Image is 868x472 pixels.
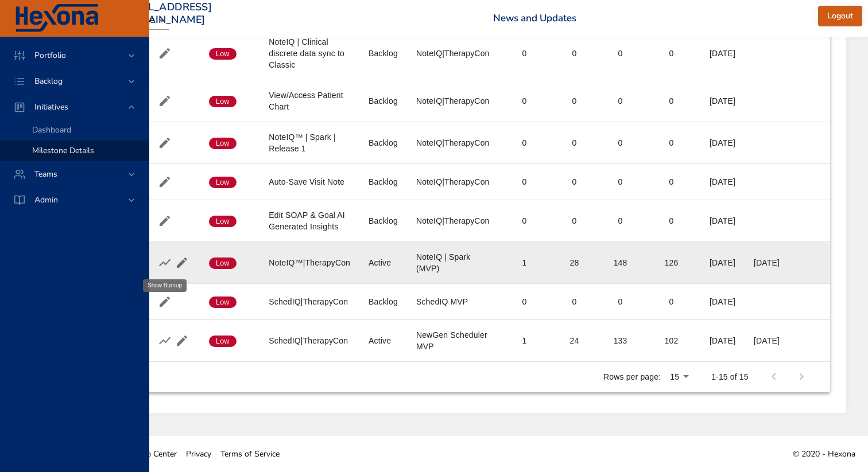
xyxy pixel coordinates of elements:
[216,441,284,467] a: Terms of Service
[181,441,216,467] a: Privacy
[32,145,94,156] span: Milestone Details
[209,216,237,227] span: Low
[711,371,749,383] p: 1-15 of 15
[710,335,735,346] div: [DATE]
[818,6,862,27] button: Logout
[14,4,100,33] img: Hexona
[173,332,191,349] button: Edit Milestone Details
[607,215,633,227] div: 0
[369,257,398,268] div: Active
[607,95,633,107] div: 0
[134,448,177,459] span: Help Center
[560,48,590,59] div: 0
[710,296,735,307] div: [DATE]
[607,257,633,268] div: 148
[156,212,173,229] button: Edit Milestone Details
[560,137,590,149] div: 0
[25,76,72,87] span: Backlog
[607,48,633,59] div: 0
[209,49,237,59] span: Low
[416,251,490,274] div: NoteIQ | Spark (MVP)
[508,257,541,268] div: 1
[508,95,541,107] div: 0
[209,336,237,346] span: Low
[710,137,735,149] div: [DATE]
[25,169,67,180] span: Teams
[32,124,71,135] span: Dashboard
[710,176,735,188] div: [DATE]
[156,173,173,190] button: Edit Milestone Details
[508,137,541,149] div: 0
[269,89,350,112] div: View/Access Patient Chart
[186,448,211,459] span: Privacy
[209,258,237,268] span: Low
[269,176,350,188] div: Auto-Save Visit Note
[560,296,590,307] div: 0
[508,335,541,346] div: 1
[652,215,691,227] div: 0
[416,329,490,352] div: NewGen Scheduler MVP
[793,448,855,459] span: © 2020 - Hexona
[269,209,350,232] div: Edit SOAP & Goal AI Generated Insights
[156,332,173,349] button: Show Burnup
[652,296,691,307] div: 0
[754,335,780,346] div: [DATE]
[209,177,237,188] span: Low
[652,176,691,188] div: 0
[25,102,77,112] span: Initiatives
[269,131,350,154] div: NoteIQ™ | Spark | Release 1
[269,335,350,346] div: SchedIQ|TherapyCon
[710,48,735,59] div: [DATE]
[665,369,693,386] div: 15
[209,96,237,107] span: Low
[369,95,398,107] div: Backlog
[493,11,576,25] a: News and Updates
[710,95,735,107] div: [DATE]
[173,254,191,271] button: Edit Milestone Details
[508,48,541,59] div: 0
[129,441,181,467] a: Help Center
[416,48,490,59] div: NoteIQ|TherapyCon
[607,296,633,307] div: 0
[560,215,590,227] div: 0
[220,448,280,459] span: Terms of Service
[269,36,350,71] div: NoteIQ | Clinical discrete data sync to Classic
[209,297,237,307] span: Low
[508,296,541,307] div: 0
[156,92,173,110] button: Edit Milestone Details
[25,194,67,205] span: Admin
[560,335,590,346] div: 24
[156,293,173,310] button: Edit Milestone Details
[416,215,490,227] div: NoteIQ|TherapyCon
[607,335,633,346] div: 133
[560,95,590,107] div: 0
[710,257,735,268] div: [DATE]
[652,95,691,107] div: 0
[269,296,350,307] div: SchedIQ|TherapyCon
[209,138,237,149] span: Low
[607,137,633,149] div: 0
[652,48,691,59] div: 0
[754,257,780,268] div: [DATE]
[269,257,350,268] div: NoteIQ™|TherapyCon
[607,176,633,188] div: 0
[603,371,661,383] p: Rows per page:
[416,296,490,307] div: SchedIQ MVP
[369,176,398,188] div: Backlog
[560,176,590,188] div: 0
[369,137,398,149] div: Backlog
[156,45,173,62] button: Edit Milestone Details
[416,176,490,188] div: NoteIQ|TherapyCon
[652,257,691,268] div: 126
[156,134,173,151] button: Edit Milestone Details
[560,257,590,268] div: 28
[369,296,398,307] div: Backlog
[416,137,490,149] div: NoteIQ|TherapyCon
[369,335,398,346] div: Active
[827,9,853,24] span: Logout
[369,215,398,227] div: Backlog
[652,335,691,346] div: 102
[508,176,541,188] div: 0
[416,95,490,107] div: NoteIQ|TherapyCon
[119,1,212,26] h3: [EMAIL_ADDRESS][DOMAIN_NAME]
